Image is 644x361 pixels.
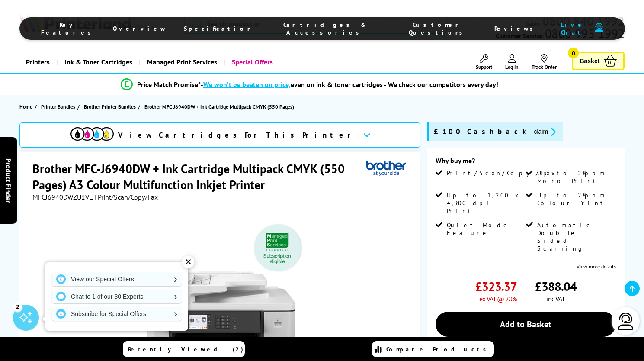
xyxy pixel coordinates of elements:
img: user-headset-duotone.svg [595,23,603,33]
span: Live Chat [555,21,590,36]
a: Special Offers [224,51,279,73]
span: 0 [568,48,579,58]
span: MFCJ6940DWZU1VL [32,193,93,201]
div: 2 [13,302,22,311]
a: Managed Print Services [139,51,224,73]
a: View more details [577,263,616,270]
span: £100 Cashback [434,127,527,137]
span: Quiet Mode Feature [447,221,524,237]
a: Support [476,54,492,70]
span: Basket [580,55,599,67]
span: Ink & Toner Cartridges [64,51,132,73]
span: Support [476,64,492,70]
span: Up to 28ppm Colour Print [537,191,614,207]
span: Price Match Promise* [137,80,201,89]
span: View Cartridges For This Printer [118,130,356,140]
a: View our Special Offers [52,272,182,286]
img: Brother [366,161,406,177]
a: Chat to 1 of our 30 Experts [52,290,182,303]
button: promo-description [531,127,558,137]
span: £323.37 [475,278,517,294]
h1: Brother MFC-J6940DW + Ink Cartridge Multipack CMYK (550 Pages) A3 Colour Multifunction Inkjet Pri... [32,161,367,193]
span: Cartridges & Accessories [269,21,382,36]
a: Printers [19,51,56,73]
span: Automatic Double Sided Scanning [537,221,614,252]
div: - even on ink & toner cartridges - We check our competitors every day! [201,80,498,89]
a: Ink & Toner Cartridges [56,51,139,73]
span: Brother Printer Bundles [84,102,136,111]
a: Track Order [532,54,557,70]
span: Log In [505,64,519,70]
img: user-headset-light.svg [617,313,634,330]
span: Overview [113,25,167,32]
span: We won’t be beaten on price, [203,80,291,89]
span: ex VAT @ 20% [479,294,517,303]
a: Compare Products [372,341,494,357]
a: Home [19,102,35,111]
a: Subscribe for Special Offers [52,307,182,321]
span: Printer Bundles [41,102,75,111]
span: | Print/Scan/Copy/Fax [94,193,158,201]
span: Customer Questions [399,21,477,36]
span: Up to 28ppm Mono Print [537,169,614,185]
span: Up to 1,200 x 4,800 dpi Print [447,191,524,215]
span: Home [19,102,32,111]
span: inc VAT [547,294,565,303]
a: Add to Basket [436,312,616,337]
li: modal_Promise [4,77,614,92]
img: View Cartridges [70,127,114,141]
a: Brother Printer Bundles [84,102,138,111]
a: Printer Bundles [41,102,77,111]
span: Reviews [494,25,538,32]
span: Recently Viewed (2) [128,345,244,353]
a: Brother MFC-J6940DW + Ink Cartridge Multipack CMYK (550 Pages) [144,102,296,111]
span: Compare Products [386,345,491,353]
span: Key Features [41,21,96,36]
div: Why buy me? [436,156,616,169]
span: Product Finder [4,158,13,203]
span: Specification [184,25,251,32]
span: Print/Scan/Copy/Fax [447,169,558,177]
a: Basket 0 [572,52,625,70]
span: £388.04 [535,278,577,294]
span: Brother MFC-J6940DW + Ink Cartridge Multipack CMYK (550 Pages) [144,102,294,111]
a: Recently Viewed (2) [123,341,245,357]
a: Log In [505,54,519,70]
div: ✕ [182,256,194,268]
